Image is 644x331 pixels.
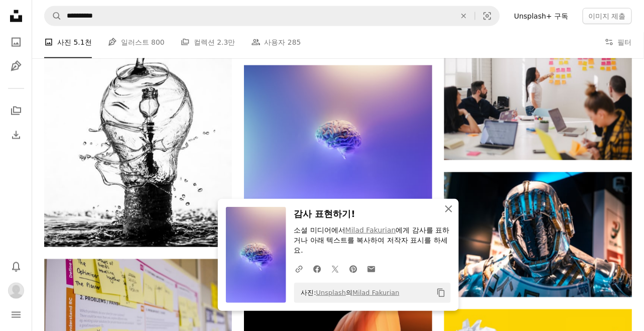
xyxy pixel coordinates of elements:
a: 일러스트 [6,56,26,76]
img: 사용자 Jess Kim의 아바타 [8,283,24,299]
button: 메뉴 [6,305,26,325]
button: 클립보드에 복사하기 [433,284,450,301]
span: 2.3만 [217,37,235,48]
a: Twitter에 공유 [326,259,344,279]
a: Unsplash [316,289,346,296]
span: 사진: 의 [296,285,400,301]
p: 소셜 미디어에서 에게 감사를 표하거나 아래 텍스트를 복사하여 저작자 표시를 하세요. [294,226,451,256]
a: 홈 — Unsplash [6,6,26,28]
a: 사진 [6,32,26,52]
a: 컬렉션 2.3만 [181,26,235,58]
a: Milad Fakurian [352,289,400,296]
button: 삭제 [453,7,475,26]
form: 사이트 전체에서 이미지 찾기 [44,6,500,26]
a: 사용자 285 [251,26,301,58]
span: 285 [288,37,301,48]
img: 파란색과 녹색 공작 깃털 [244,65,432,208]
button: 시각적 검색 [475,7,499,26]
a: 인쇄된 스티커 메모가 보드에 접착되어 있습니다. [44,317,232,326]
a: Unsplash+ 구독 [508,8,574,24]
a: 이메일로 공유에 공유 [362,259,380,279]
img: 벽에 포스트잇을 붙이는 여자 [444,35,632,160]
img: 파란색과 흰색 섬유에 파란색과 검은 색 헬멧 [444,172,632,297]
a: Facebook에 공유 [308,259,326,279]
a: 일러스트 800 [108,26,165,58]
h3: 감사 표현하기! [294,207,451,222]
button: 이미지 제출 [583,8,632,24]
span: 800 [151,37,165,48]
button: 알림 [6,257,26,277]
a: Pinterest에 공유 [344,259,362,279]
button: Unsplash 검색 [45,7,62,26]
a: water dropping on light bulb [44,101,232,111]
a: 다운로드 내역 [6,125,26,145]
a: Milad Fakurian [345,226,396,234]
a: 컬렉션 [6,101,26,121]
a: 파란색과 녹색 공작 깃털 [244,132,432,141]
button: 필터 [605,26,632,58]
button: 프로필 [6,281,26,301]
a: 벽에 포스트잇을 붙이는 여자 [444,93,632,102]
a: 파란색과 흰색 섬유에 파란색과 검은 색 헬멧 [444,230,632,239]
